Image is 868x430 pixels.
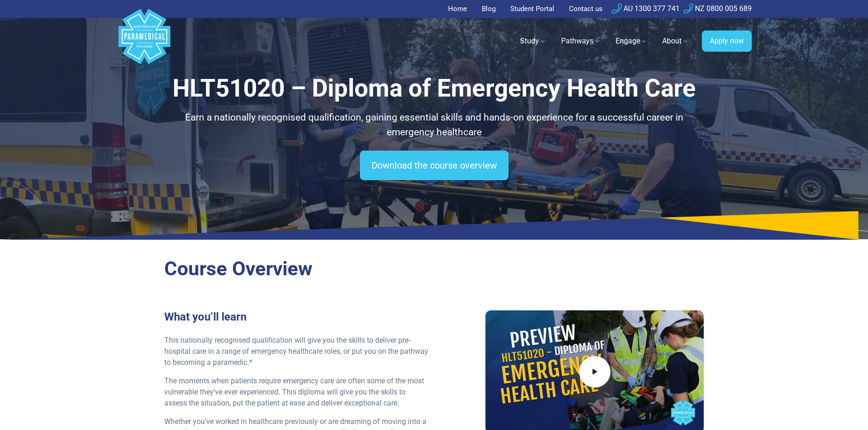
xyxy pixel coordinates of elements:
a: Study [515,28,552,54]
a: Pathways [556,28,606,54]
a: NZ 0800 005 689 [683,4,752,13]
a: Engage [610,28,653,54]
a: AU 1300 377 741 [612,4,680,13]
a: About [657,28,694,54]
h3: What you’ll learn [164,310,429,324]
p: This nationally recognised qualification will give you the skills to deliver pre-hospital care in... [164,335,429,368]
a: Australian Paramedical College [117,18,172,65]
p: The moments when patients require emergency care are often some of the most vulnerable they’ve ev... [164,375,429,409]
a: Apply now [702,30,752,52]
p: Earn a nationally recognised qualification, gaining essential skills and hands-on experience for ... [164,110,704,139]
h1: HLT51020 – Diploma of Emergency Health Care [164,74,704,103]
a: Download the course overview [360,151,509,180]
h2: Course Overview [164,257,704,281]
